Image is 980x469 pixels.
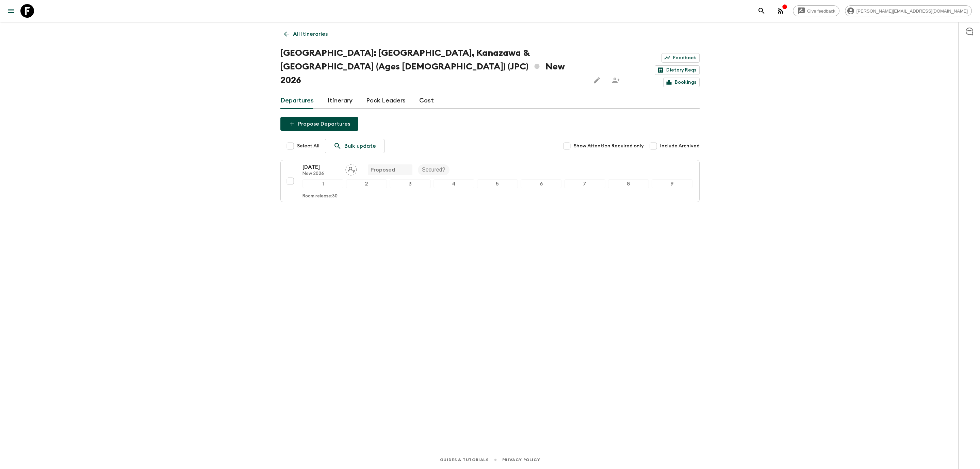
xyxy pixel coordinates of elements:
[371,166,395,174] p: Proposed
[346,179,387,188] div: 2
[4,4,18,18] button: menu
[325,139,385,153] a: Bulk update
[293,30,328,38] p: All itineraries
[655,65,700,75] a: Dietary Reqs
[608,179,649,188] div: 8
[280,117,358,131] button: Propose Departures
[390,179,430,188] div: 3
[419,93,434,109] a: Cost
[609,74,623,87] span: Share this itinerary
[366,93,406,109] a: Pack Leaders
[280,27,331,41] a: All itineraries
[303,171,340,177] p: New 2026
[755,4,768,18] button: search adventures
[803,9,839,14] span: Give feedback
[327,93,353,109] a: Itinerary
[660,143,700,149] span: Include Archived
[434,179,474,188] div: 4
[521,179,561,188] div: 6
[280,93,314,109] a: Departures
[422,166,445,174] p: Secured?
[845,5,972,16] div: [PERSON_NAME][EMAIL_ADDRESS][DOMAIN_NAME]
[502,456,540,464] a: Privacy Policy
[418,164,450,175] div: Secured?
[564,179,605,188] div: 7
[663,78,700,87] a: Bookings
[574,143,644,149] span: Show Attention Required only
[297,143,320,149] span: Select All
[853,9,971,14] span: [PERSON_NAME][EMAIL_ADDRESS][DOMAIN_NAME]
[440,456,489,464] a: Guides & Tutorials
[793,5,839,16] a: Give feedback
[345,166,357,172] span: Assign pack leader
[661,53,700,63] a: Feedback
[344,142,376,150] p: Bulk update
[652,179,692,188] div: 9
[303,194,338,199] p: Room release: 30
[303,163,340,171] p: [DATE]
[590,74,604,87] button: Edit this itinerary
[303,179,343,188] div: 1
[477,179,518,188] div: 5
[280,160,700,202] button: [DATE]New 2026Assign pack leaderProposedSecured?123456789Room release:30
[280,46,585,87] h1: [GEOGRAPHIC_DATA]: [GEOGRAPHIC_DATA], Kanazawa & [GEOGRAPHIC_DATA] (Ages [DEMOGRAPHIC_DATA]) (JPC...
